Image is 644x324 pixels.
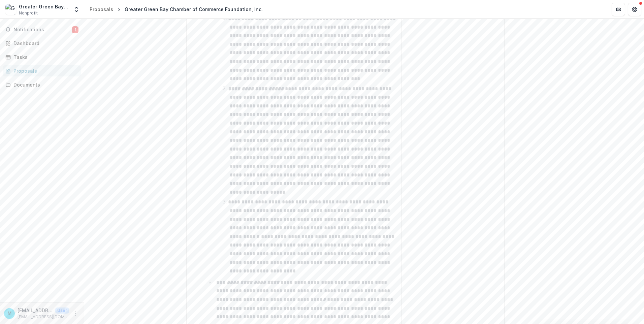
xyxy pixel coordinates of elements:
[18,314,69,320] p: [EMAIL_ADDRESS][DOMAIN_NAME]
[90,6,113,13] div: Proposals
[72,26,78,33] span: 1
[13,81,76,88] div: Documents
[87,4,265,14] nav: breadcrumb
[3,38,81,49] a: Dashboard
[72,3,81,16] button: Open entity switcher
[5,4,16,15] img: Greater Green Bay Chamber of Commerce Foundation, Inc.
[13,67,76,74] div: Proposals
[3,52,81,63] a: Tasks
[3,79,81,90] a: Documents
[3,24,81,35] button: Notifications1
[612,3,625,16] button: Partners
[19,3,69,10] div: Greater Green Bay Chamber of Commerce Foundation, Inc.
[18,307,53,314] p: [EMAIL_ADDRESS][DOMAIN_NAME]
[19,10,38,16] span: Nonprofit
[72,310,80,318] button: More
[125,6,263,13] div: Greater Green Bay Chamber of Commerce Foundation, Inc.
[13,40,76,47] div: Dashboard
[13,54,76,61] div: Tasks
[3,65,81,76] a: Proposals
[628,3,641,16] button: Get Help
[55,307,69,314] p: User
[8,311,11,316] div: mnetzel@greatergbc.org
[87,4,116,14] a: Proposals
[13,27,72,33] span: Notifications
